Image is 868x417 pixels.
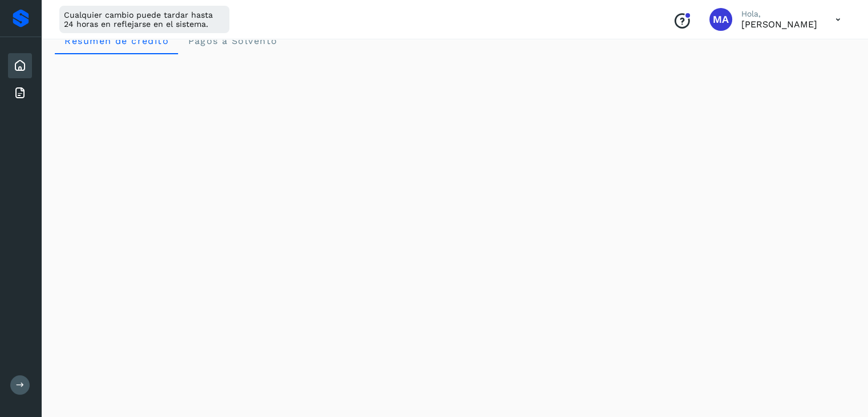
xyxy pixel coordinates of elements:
p: Hola, [741,9,817,19]
div: Cualquier cambio puede tardar hasta 24 horas en reflejarse en el sistema. [59,6,229,33]
p: Manuel Alonso Erives [741,19,817,30]
span: Pagos a Solvento [187,35,277,46]
div: Inicio [8,53,32,78]
span: Resumen de crédito [64,35,169,46]
div: Facturas [8,81,32,106]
